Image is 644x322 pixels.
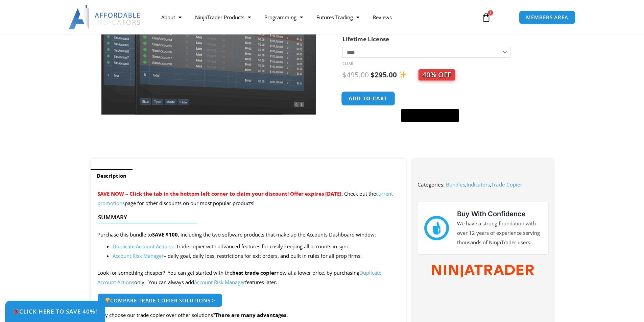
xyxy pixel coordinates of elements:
[232,269,277,276] strong: best trade copier
[399,71,406,78] img: ✨
[488,10,493,16] span: 1
[13,308,19,314] img: 🎉
[113,252,164,259] a: Account Risk Manager
[457,219,542,247] p: We have a strong foundation with over 12 years of experience serving thousands of NinjaTrader users.
[154,9,188,25] a: About
[401,109,459,122] button: Buy with GPay
[491,181,522,188] a: Trade Copier
[97,230,399,240] p: Purchase this bundle to , including the two software products that make up the Accounts Dashboard...
[342,61,353,66] a: Clear options
[113,242,399,251] li: – trade copier with advanced features for easily keeping all accounts in sync.
[97,268,399,287] p: Look for something cheaper? You can get started with the now at a lower price, by purchasing only...
[152,231,178,238] strong: SAVE $100
[419,69,455,80] span: 40% OFF
[113,251,399,261] li: – daily goal, daily loss, restrictions for exit orders, and built in rules for all prop firms.
[341,91,396,106] button: Add to cart
[342,35,389,43] label: Lifetime License
[400,91,460,107] iframe: Secure express checkout frame
[519,10,575,24] a: MEMBERS AREA
[97,293,223,307] a: 🏆Compare Trade Copier Solutions >
[13,308,97,314] span: Click Here to save 40%!
[424,216,449,240] img: mark thumbs good 43913 | Affordable Indicators – NinjaTrader
[371,70,375,79] span: $
[342,126,540,132] iframe: PayPal Message 1
[69,5,141,29] img: LogoAI | Affordable Indicators – NinjaTrader
[310,9,366,25] a: Futures Trading
[91,169,133,182] a: Description
[342,70,369,79] bdi: 495.00
[188,9,258,25] a: NinjaTrader Products
[446,181,522,188] span: , ,
[366,9,399,25] a: Reviews
[526,15,568,20] span: MEMBERS AREA
[371,70,397,79] bdi: 295.00
[446,181,465,188] a: Bundles
[457,209,542,219] h3: Buy With Confidence
[471,7,501,27] a: 1
[418,181,445,188] span: Categories:
[105,298,110,303] img: 🏆
[154,9,474,25] nav: Menu
[97,189,399,208] p: Check out the page for other discounts on our most popular products!
[98,214,393,221] h4: Summary
[5,301,105,322] a: 🎉Click Here to save 40%!
[194,279,245,286] a: Account Risk Manager
[97,190,343,197] span: SAVE NOW – Click the tab in the bottom left corner to claim your discount! Offer expires [DATE].
[258,9,310,25] a: Programming
[432,265,534,278] img: NinjaTrader Wordmark color RGB | Affordable Indicators – NinjaTrader
[104,298,216,303] span: Compare Trade Copier Solutions >
[467,181,490,188] a: Indicators
[113,243,173,250] a: Duplicate Account Actions
[342,70,347,79] span: $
